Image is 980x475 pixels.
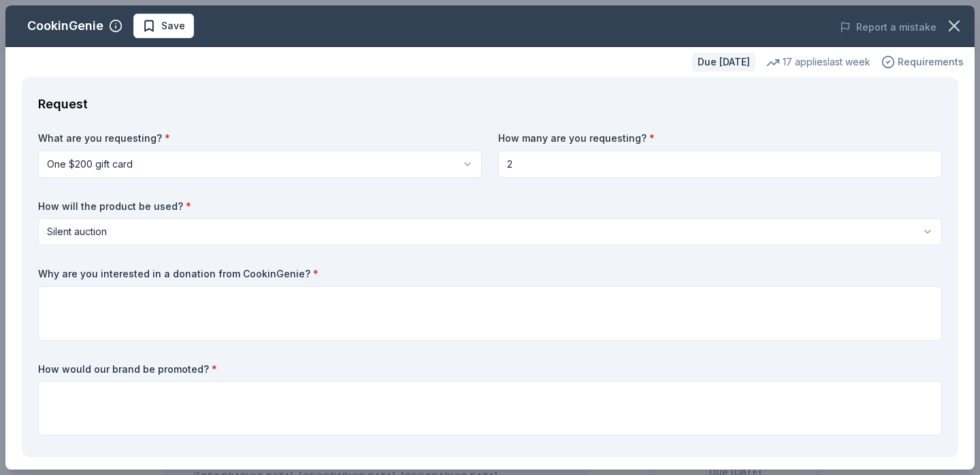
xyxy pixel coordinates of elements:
label: How many are you requesting? [498,132,942,145]
button: Save [133,14,194,38]
span: Requirements [898,54,964,70]
label: How would our brand be promoted? [38,363,942,376]
div: 17 applies last week [766,54,870,70]
div: CookinGenie [27,15,103,37]
button: Requirements [881,54,964,70]
button: Report a mistake [840,19,936,35]
div: Due [DATE] [692,52,755,72]
label: Why are you interested in a donation from CookinGenie? [38,267,942,281]
span: Save [161,18,185,34]
label: What are you requesting? [38,132,482,145]
label: How will the product be used? [38,200,942,213]
div: Request [38,93,942,115]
